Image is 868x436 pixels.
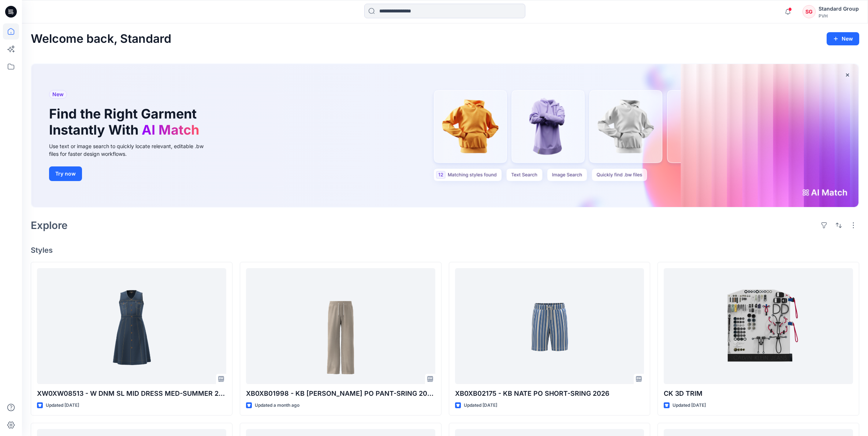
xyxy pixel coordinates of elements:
[31,219,68,231] h2: Explore
[37,388,226,399] p: XW0XW08513 - W DNM SL MID DRESS MED-SUMMER 2026
[455,268,644,384] a: XB0XB02175 - KB NATE PO SHORT-SRING 2026
[246,388,435,399] p: XB0XB01998 - KB [PERSON_NAME] PO PANT-SRING 2026
[464,402,497,409] p: Updated [DATE]
[49,106,203,138] h1: Find the Right Garment Instantly With
[142,122,199,138] span: AI Match
[819,13,859,19] div: PVH
[802,5,816,18] div: SG
[664,268,853,384] a: CK 3D TRIM
[673,402,706,409] p: Updated [DATE]
[455,388,644,399] p: XB0XB02175 - KB NATE PO SHORT-SRING 2026
[819,4,859,13] div: Standard Group
[31,32,171,46] h2: Welcome back, Standard
[49,166,82,181] button: Try now
[49,142,214,158] div: Use text or image search to quickly locate relevant, editable .bw files for faster design workflows.
[46,402,79,409] p: Updated [DATE]
[827,32,859,45] button: New
[37,268,226,384] a: XW0XW08513 - W DNM SL MID DRESS MED-SUMMER 2026
[52,90,64,99] span: New
[31,246,859,255] h4: Styles
[664,388,853,399] p: CK 3D TRIM
[246,268,435,384] a: XB0XB01998 - KB ROTHWELL PO PANT-SRING 2026
[255,402,299,409] p: Updated a month ago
